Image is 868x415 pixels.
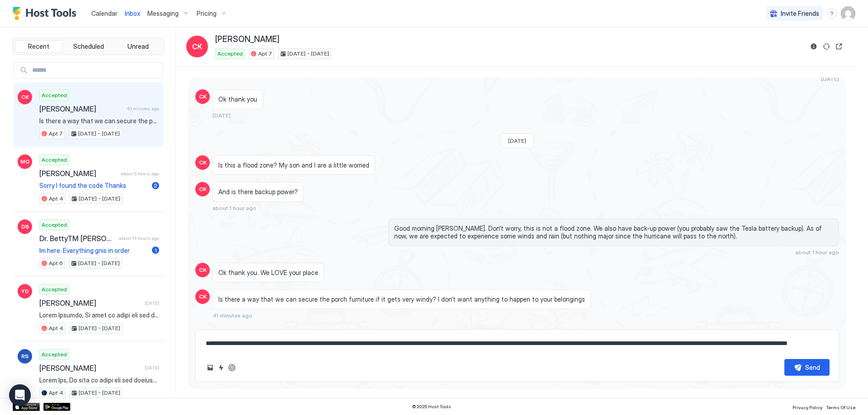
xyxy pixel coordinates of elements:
span: And is there backup power? [218,188,298,196]
span: [PERSON_NAME] [39,364,141,373]
div: menu [826,8,837,19]
span: Invite Friends [781,9,819,18]
span: Accepted [42,350,67,359]
span: Accepted [42,285,67,294]
span: [DATE] [145,365,159,371]
span: Im here. Everything gnis in order [39,247,148,255]
span: [PERSON_NAME] [215,34,279,45]
span: about 1 hour ago [212,205,256,211]
span: Dr. BettyTM [PERSON_NAME] [39,234,115,243]
span: Is this a flood zone? My son and I are a little worried [218,161,369,169]
span: about 14 hours ago [119,235,159,241]
button: Send [784,359,830,376]
span: Good morning [PERSON_NAME]. Don't worry, this is not a flood zone. We also have back-up power (yo... [394,224,833,240]
a: Terms Of Use [826,402,855,411]
button: Quick reply [216,362,226,373]
span: [DATE] [821,75,839,82]
input: Input Field [28,63,163,78]
button: Unread [114,40,162,53]
span: Apt 7 [258,50,272,58]
span: Recent [28,42,49,51]
span: [DATE] - [DATE] [79,389,120,397]
span: Lorem Ipsumdo, Si amet co adipi eli sed doeiusmo tem INCI UTL Etdol Magn/Aliqu Enimadmin ve qui N... [39,311,159,319]
span: CK [199,93,207,101]
a: Inbox [125,9,140,18]
div: Send [805,363,820,372]
span: Accepted [217,50,243,58]
span: Calendar [91,9,118,17]
span: Lorem Ips, Do sita co adipi eli sed doeiusmo tem INCI UTL Etdol Magn/Aliqu Enimadmin ve qui Nost-... [39,376,159,384]
div: Open Intercom Messenger [9,384,31,406]
span: Apt 6 [49,259,63,267]
span: [DATE] - [DATE] [78,130,120,138]
span: 1 [155,247,157,254]
div: tab-group [13,38,164,55]
span: [DATE] - [DATE] [79,195,120,203]
span: [DATE] [508,137,526,144]
span: Ok fhank you. We LOVE your place [218,269,318,277]
span: Unread [127,42,149,51]
button: Upload image [205,362,216,373]
span: about 5 hours ago [121,171,159,177]
span: Pricing [197,9,217,18]
span: Apt 7 [49,130,63,138]
a: Privacy Policy [793,402,822,411]
span: Messaging [147,9,179,18]
button: Scheduled [65,40,113,53]
span: Apt 4 [49,195,63,203]
span: [DATE] - [DATE] [288,50,329,58]
button: Recent [15,40,63,53]
span: CK [21,93,29,101]
button: Reservation information [808,41,819,52]
span: [PERSON_NAME] [39,298,141,308]
span: CK [192,41,203,52]
span: [DATE] - [DATE] [78,259,120,267]
span: [DATE] [212,112,231,119]
span: Inbox [125,9,140,17]
span: Is there a way that we can secure the porch furniture if it gets very windy? I don’t want anythin... [39,117,159,125]
span: [PERSON_NAME] [39,104,123,113]
span: Sorry I found the code Thanks [39,182,148,190]
span: CK [199,293,207,301]
button: Sync reservation [821,41,832,52]
span: [DATE] [145,300,159,306]
span: Accepted [42,91,67,99]
span: © 2025 Host Tools [412,404,451,410]
span: Accepted [42,221,67,229]
a: Host Tools Logo [13,7,80,20]
span: CK [199,185,207,193]
span: DB [21,223,29,231]
span: Apt 4 [49,324,63,332]
span: YD [21,287,29,295]
a: Calendar [91,9,118,18]
span: MG [20,158,30,166]
span: [DATE] - [DATE] [79,324,120,332]
button: ChatGPT Auto Reply [226,362,237,373]
span: RS [21,352,28,360]
span: Scheduled [73,42,104,51]
button: Open reservation [834,41,844,52]
a: App Store [13,403,40,411]
span: Ok thank you [218,95,257,103]
span: 41 minutes ago [212,312,252,319]
span: CK [199,266,207,274]
span: 2 [154,182,157,189]
span: CK [199,159,207,167]
a: Google Play Store [43,403,71,411]
span: about 1 hour ago [795,249,839,256]
span: Is there a way that we can secure the porch furniture if it gets very windy? I don’t want anythin... [218,295,585,303]
div: User profile [841,6,855,21]
span: 40 minutes ago [127,106,159,112]
span: Apt 4 [49,389,63,397]
span: Accepted [42,156,67,164]
span: [PERSON_NAME] [39,169,117,178]
span: Terms Of Use [826,405,855,410]
span: Privacy Policy [793,405,822,410]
